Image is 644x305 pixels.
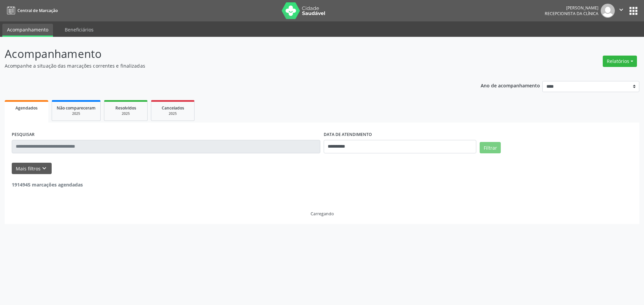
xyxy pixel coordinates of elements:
span: Cancelados [162,105,184,111]
button: Filtrar [480,142,501,153]
span: Não compareceram [57,105,96,111]
span: Resolvidos [115,105,136,111]
i: keyboard_arrow_down [41,165,48,172]
p: Ano de acompanhamento [481,81,540,89]
a: Beneficiários [60,24,98,35]
a: Central de Marcação [5,5,58,16]
div: 2025 [57,111,96,116]
i:  [618,6,625,13]
div: 2025 [156,111,190,116]
img: img [601,4,615,18]
strong: 1914945 marcações agendadas [12,181,83,188]
a: Acompanhamento [2,24,53,37]
div: [PERSON_NAME] [545,5,598,11]
label: PESQUISAR [12,130,35,140]
label: DATA DE ATENDIMENTO [324,130,372,140]
button: Relatórios [603,56,637,67]
span: Central de Marcação [17,8,58,13]
p: Acompanhamento [5,46,449,62]
button:  [615,4,628,18]
span: Recepcionista da clínica [545,11,598,16]
p: Acompanhe a situação das marcações correntes e finalizadas [5,62,449,69]
div: 2025 [109,111,143,116]
span: Agendados [15,105,38,111]
div: Carregando [311,211,334,217]
button: apps [628,5,639,17]
button: Mais filtroskeyboard_arrow_down [12,163,52,174]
